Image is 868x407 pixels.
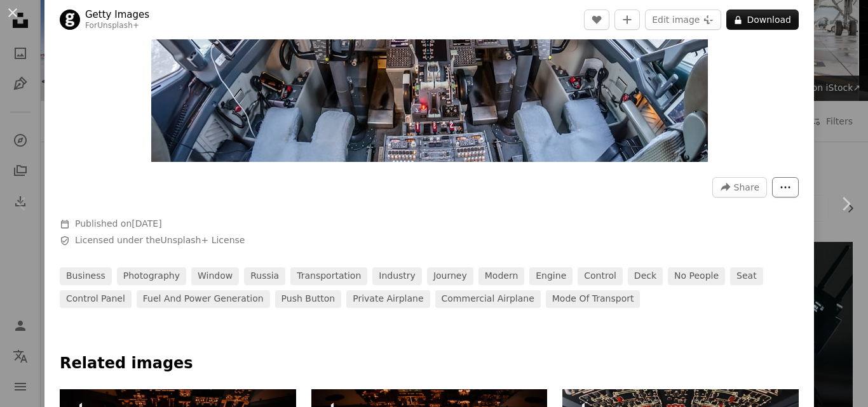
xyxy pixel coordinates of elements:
a: window [191,267,239,285]
a: transportation [290,267,367,285]
a: engine [529,267,573,285]
a: russia [244,267,285,285]
a: control [578,267,623,285]
span: Published on [75,218,162,229]
span: Share [734,178,759,197]
a: industry [372,267,422,285]
button: Edit image [645,10,721,30]
a: Unsplash+ License [161,235,245,245]
a: mode of transport [546,290,641,308]
a: control panel [60,290,132,308]
button: Download [726,10,799,30]
a: seat [730,267,763,285]
a: no people [668,267,725,285]
time: August 31, 2022 at 9:41:04 AM PDT [132,218,161,229]
a: business [60,267,112,285]
h4: Related images [60,354,799,374]
button: More Actions [772,177,799,197]
img: Go to Getty Images's profile [60,10,80,30]
a: photography [117,267,186,285]
a: modern [478,267,525,285]
div: For [85,21,149,31]
button: Like [584,10,609,30]
a: Next [824,143,868,265]
a: push button [275,290,342,308]
a: deck [628,267,663,285]
span: Licensed under the [75,234,245,247]
a: journey [427,267,473,285]
a: fuel and power generation [137,290,270,308]
a: commercial airplane [435,290,541,308]
a: private airplane [346,290,430,308]
a: Unsplash+ [97,21,139,30]
a: Getty Images [85,8,149,21]
button: Share this image [712,177,767,197]
button: Add to Collection [614,10,640,30]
